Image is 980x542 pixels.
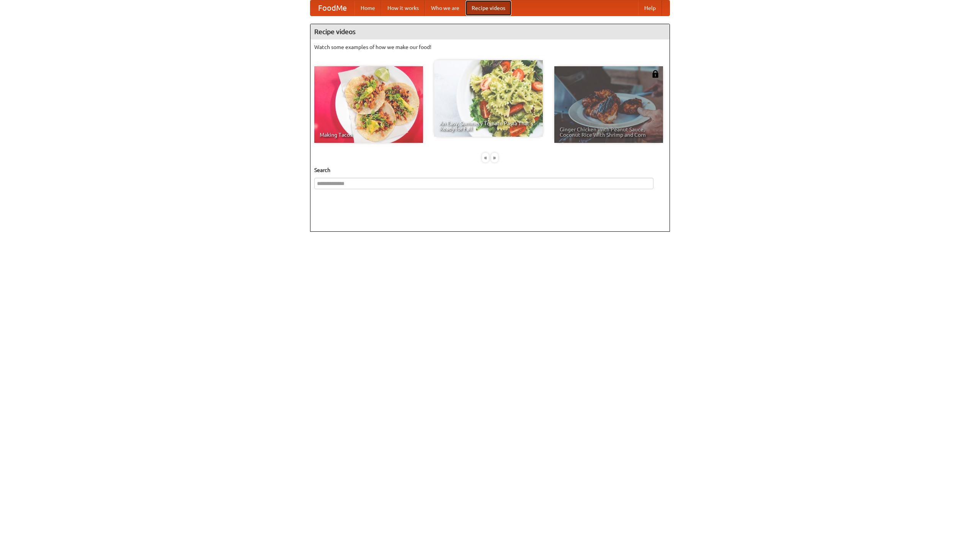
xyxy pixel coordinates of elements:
div: » [491,153,498,162]
div: « [482,153,489,162]
a: Recipe videos [465,0,511,16]
span: An Easy, Summery Tomato Pasta That's Ready for Fall [439,121,537,131]
a: Home [354,0,381,16]
span: Making Tacos [320,132,418,138]
h4: Recipe videos [310,24,670,39]
a: Who we are [425,0,465,16]
a: Making Tacos [314,66,423,143]
a: How it works [381,0,425,16]
a: An Easy, Summery Tomato Pasta That's Ready for Fall [434,60,543,137]
h5: Search [314,166,666,174]
img: 483408.png [652,70,659,78]
a: Help [638,0,662,16]
p: Watch some examples of how we make our food! [314,43,666,51]
a: FoodMe [310,0,354,16]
